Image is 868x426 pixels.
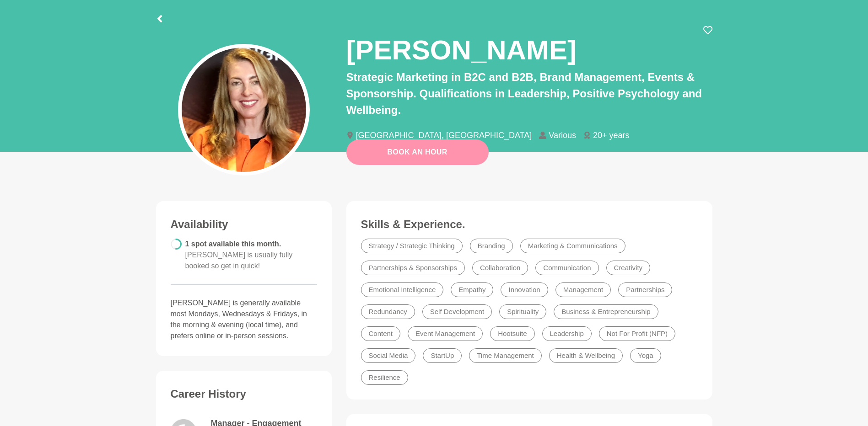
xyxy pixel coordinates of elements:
h1: [PERSON_NAME] [346,33,577,67]
h3: Career History [171,387,317,401]
li: 20+ years [583,131,637,139]
h3: Skills & Experience. [361,218,698,231]
li: Various [539,131,583,139]
p: [PERSON_NAME] is generally available most Mondays, Wednesdays & Fridays, in the morning & evening... [171,298,317,341]
a: Book An Hour [346,139,489,165]
span: 1 spot available this month. [185,240,293,270]
li: [GEOGRAPHIC_DATA], [GEOGRAPHIC_DATA] [346,131,539,139]
p: Strategic Marketing in B2C and B2B, Brand Management, Events & Sponsorship. Qualifications in Lea... [346,69,712,118]
h3: Availability [171,218,317,231]
span: [PERSON_NAME] is usually fully booked so get in quick! [185,251,293,270]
